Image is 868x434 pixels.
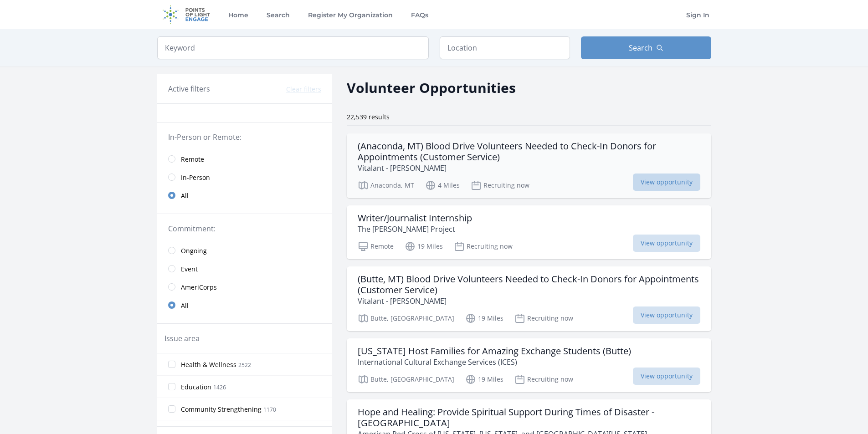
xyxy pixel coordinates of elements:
[347,77,516,98] h2: Volunteer Opportunities
[358,357,631,368] p: International Cultural Exchange Services (ICES)
[181,265,198,274] span: Event
[181,173,210,182] span: In-Person
[425,180,460,191] p: 4 Miles
[454,241,513,252] p: Recruiting now
[181,246,207,255] span: Ongoing
[358,313,454,324] p: Butte, [GEOGRAPHIC_DATA]
[157,296,332,314] a: All
[358,274,700,296] h3: (Butte, MT) Blood Drive Volunteers Needed to Check-In Donors for Appointments (Customer Service)
[181,360,236,369] span: Health & Wellness
[633,174,700,191] span: View opportunity
[168,405,175,413] input: Community Strengthening 1170
[168,223,321,234] legend: Commitment:
[514,374,573,385] p: Recruiting now
[181,383,211,392] span: Education
[157,278,332,296] a: AmeriCorps
[358,141,700,163] h3: (Anaconda, MT) Blood Drive Volunteers Needed to Check-In Donors for Appointments (Customer Service)
[168,361,175,368] input: Health & Wellness 2522
[358,180,414,191] p: Anaconda, MT
[238,361,251,369] span: 2522
[168,132,321,143] legend: In-Person or Remote:
[157,36,429,59] input: Keyword
[347,338,711,392] a: [US_STATE] Host Families for Amazing Exchange Students (Butte) International Cultural Exchange Se...
[286,85,321,94] button: Clear filters
[181,155,204,164] span: Remote
[157,186,332,204] a: All
[358,346,631,357] h3: [US_STATE] Host Families for Amazing Exchange Students (Butte)
[181,301,189,310] span: All
[358,296,700,306] p: Vitalant - [PERSON_NAME]
[633,306,700,324] span: View opportunity
[358,213,472,224] h3: Writer/Journalist Internship
[465,374,503,385] p: 19 Miles
[347,133,711,198] a: (Anaconda, MT) Blood Drive Volunteers Needed to Check-In Donors for Appointments (Customer Servic...
[358,224,472,235] p: The [PERSON_NAME] Project
[263,406,276,414] span: 1170
[213,383,226,391] span: 1426
[581,36,711,59] button: Search
[633,368,700,385] span: View opportunity
[465,313,503,324] p: 19 Miles
[358,163,700,174] p: Vitalant - [PERSON_NAME]
[157,150,332,168] a: Remote
[440,36,570,59] input: Location
[358,407,700,429] h3: Hope and Healing: Provide Spiritual Support During Times of Disaster -[GEOGRAPHIC_DATA]
[347,112,390,121] span: 22,539 results
[471,180,529,191] p: Recruiting now
[514,313,573,324] p: Recruiting now
[358,241,394,252] p: Remote
[157,168,332,186] a: In-Person
[347,205,711,259] a: Writer/Journalist Internship The [PERSON_NAME] Project Remote 19 Miles Recruiting now View opport...
[405,241,443,252] p: 19 Miles
[633,235,700,252] span: View opportunity
[358,374,454,385] p: Butte, [GEOGRAPHIC_DATA]
[168,383,175,390] input: Education 1426
[168,83,210,94] h3: Active filters
[164,333,200,344] legend: Issue area
[629,42,652,53] span: Search
[157,260,332,278] a: Event
[181,405,262,414] span: Community Strengthening
[157,241,332,260] a: Ongoing
[181,283,217,292] span: AmeriCorps
[181,191,189,200] span: All
[347,266,711,331] a: (Butte, MT) Blood Drive Volunteers Needed to Check-In Donors for Appointments (Customer Service) ...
